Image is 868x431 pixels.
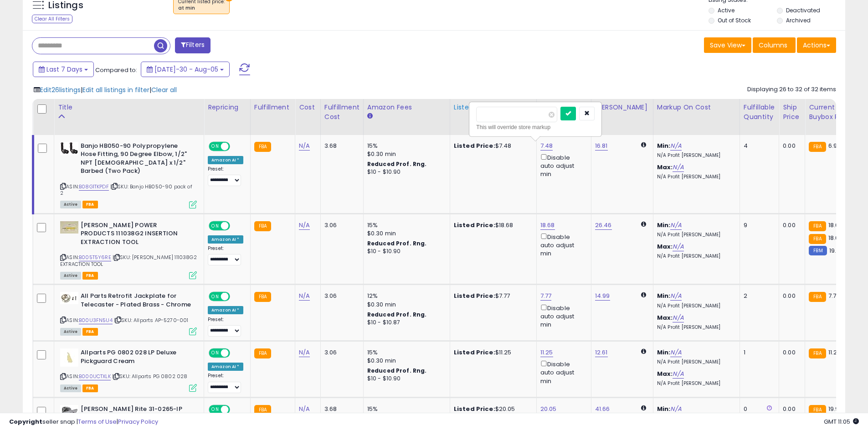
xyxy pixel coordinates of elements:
[60,292,197,334] div: ASIN:
[540,348,553,357] a: 11.25
[78,417,117,426] a: Terms of Use
[657,232,733,238] p: N/A Profit [PERSON_NAME]
[210,349,221,357] span: ON
[58,103,200,112] div: Title
[454,103,533,112] div: Listed Price
[367,160,427,168] b: Reduced Prof. Rng.
[759,41,787,50] span: Columns
[367,348,443,357] div: 15%
[208,317,243,337] div: Preset:
[828,348,841,357] span: 11.25
[657,291,671,300] b: Min:
[175,37,211,53] button: Filters
[33,62,94,77] button: Last 7 Days
[476,123,595,132] div: This will override store markup
[60,328,81,336] span: All listings currently available for purchase on Amazon
[809,348,826,358] small: FBA
[540,152,584,179] div: Disable auto adjust min
[60,254,197,267] span: | SKU: [PERSON_NAME] 111038G2 EXTRACTION TOOL
[208,363,243,371] div: Amazon AI *
[229,293,243,301] span: OFF
[60,183,192,197] span: | SKU: Banjo HB050-90 pack of 2
[299,348,310,357] a: N/A
[454,141,495,150] b: Listed Price:
[540,303,584,329] div: Disable auto adjust min
[254,292,271,302] small: FBA
[670,141,681,151] a: N/A
[747,85,836,94] div: Displaying 26 to 32 of 32 items
[208,245,243,266] div: Preset:
[367,311,427,318] b: Reduced Prof. Rng.
[367,357,443,365] div: $0.30 min
[657,303,733,309] p: N/A Profit [PERSON_NAME]
[178,5,225,11] div: at min
[299,141,310,151] a: N/A
[32,15,72,23] div: Clear All Filters
[828,234,843,242] span: 18.68
[367,319,443,327] div: $10 - $10.87
[60,292,78,304] img: 41tE+YsVp6L._SL40_.jpg
[82,328,98,336] span: FBA
[210,142,221,150] span: ON
[744,348,772,357] div: 1
[454,291,495,300] b: Listed Price:
[367,112,373,120] small: Amazon Fees.
[324,142,356,150] div: 3.68
[718,6,734,14] label: Active
[367,301,443,309] div: $0.30 min
[60,142,78,155] img: 31fxiJgl-ML._SL40_.jpg
[82,272,98,280] span: FBA
[657,242,673,251] b: Max:
[673,163,683,172] a: N/A
[82,384,98,392] span: FBA
[673,242,683,251] a: N/A
[60,348,197,391] div: ASIN:
[595,348,608,357] a: 12.61
[783,292,798,300] div: 0.00
[82,201,98,208] span: FBA
[595,221,612,230] a: 26.46
[208,103,247,112] div: Repricing
[670,221,681,230] a: N/A
[540,291,552,301] a: 7.77
[540,141,553,151] a: 7.48
[454,348,495,357] b: Listed Price:
[60,142,197,208] div: ASIN:
[657,174,733,180] p: N/A Profit [PERSON_NAME]
[653,99,740,135] th: The percentage added to the cost of goods (COGS) that forms the calculator for Min & Max prices.
[208,235,243,244] div: Amazon AI *
[828,141,841,150] span: 6.98
[367,367,427,374] b: Reduced Prof. Rng.
[208,166,243,187] div: Preset:
[829,246,844,255] span: 19.99
[254,348,271,358] small: FBA
[704,37,751,53] button: Save View
[540,221,555,230] a: 18.68
[154,65,218,74] span: [DATE]-30 - Aug-05
[657,348,671,357] b: Min:
[367,221,443,229] div: 15%
[151,85,177,94] span: Clear all
[79,317,113,324] a: B00U3FN5U4
[809,234,826,244] small: FBA
[114,317,189,324] span: | SKU: Allparts AP-5270-001
[324,292,356,300] div: 3.06
[828,291,838,300] span: 7.71
[595,141,608,151] a: 16.81
[595,291,610,301] a: 14.99
[744,103,775,122] div: Fulfillable Quantity
[60,201,81,208] span: All listings currently available for purchase on Amazon
[79,373,111,380] a: B000UCTXLK
[367,150,443,158] div: $0.30 min
[9,417,42,426] strong: Copyright
[118,417,158,426] a: Privacy Policy
[657,369,673,378] b: Max:
[299,221,310,230] a: N/A
[60,221,78,234] img: 41I2AuWv9DL._SL40_.jpg
[299,103,317,112] div: Cost
[783,103,801,122] div: Ship Price
[809,221,826,231] small: FBA
[657,313,673,322] b: Max:
[141,62,230,77] button: [DATE]-30 - Aug-05
[657,103,736,112] div: Markup on Cost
